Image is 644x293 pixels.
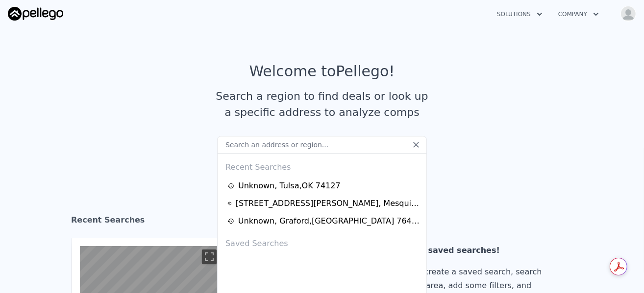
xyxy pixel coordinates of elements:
[550,5,607,23] button: Company
[212,88,432,120] div: Search a region to find deals or look up a specific address to analyze comps
[227,215,420,227] a: Unknown, Graford,[GEOGRAPHIC_DATA] 76449
[71,206,573,238] div: Recent Searches
[238,215,420,227] div: Unknown , Graford , [GEOGRAPHIC_DATA] 76449
[414,244,555,257] div: No saved searches!
[222,230,422,253] div: Saved Searches
[217,136,427,154] input: Search an address or region...
[202,249,217,264] button: Toggle fullscreen view
[489,5,550,23] button: Solutions
[620,6,636,22] img: avatar
[249,63,395,80] div: Welcome to Pellego !
[8,7,63,21] img: Pellego
[222,154,422,177] div: Recent Searches
[236,198,420,209] div: [STREET_ADDRESS][PERSON_NAME] , Mesquite , [GEOGRAPHIC_DATA] 75149
[238,180,341,192] div: Unknown , Tulsa , OK 74127
[227,180,420,192] a: Unknown, Tulsa,OK 74127
[227,198,420,209] a: [STREET_ADDRESS][PERSON_NAME], Mesquite,[GEOGRAPHIC_DATA] 75149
